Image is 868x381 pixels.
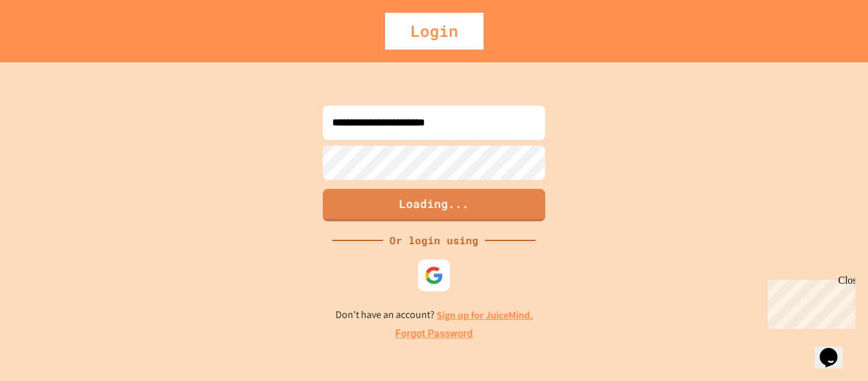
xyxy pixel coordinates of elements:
button: Loading... [323,189,545,221]
p: Don't have an account? [336,307,533,323]
iframe: chat widget [815,330,855,368]
a: Sign up for JuiceMind. [437,308,533,322]
div: Login [385,13,484,50]
img: google-icon.svg [424,266,444,285]
div: Chat with us now!Close [5,5,88,81]
iframe: chat widget [763,275,855,329]
div: Or login using [383,233,485,248]
a: Forgot Password [395,326,473,342]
